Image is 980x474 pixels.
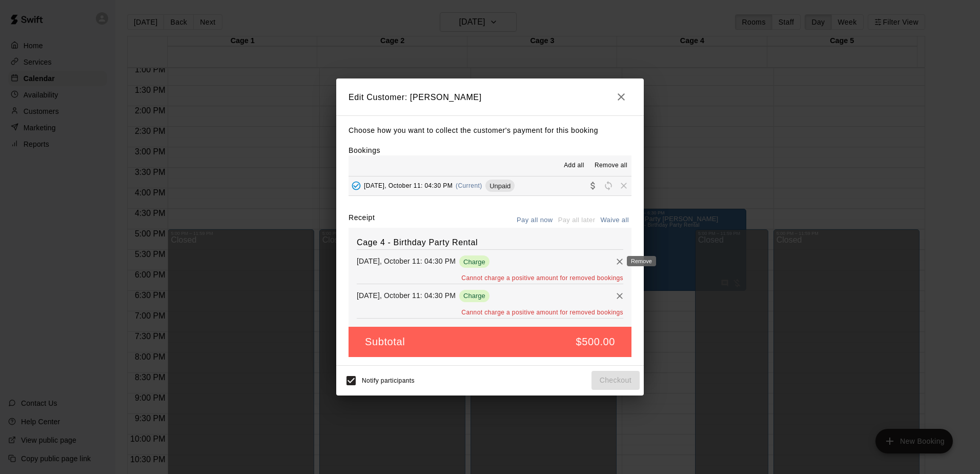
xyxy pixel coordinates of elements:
span: Cannot charge a positive amount for removed bookings [357,273,623,284]
span: (Current) [456,182,482,189]
span: Collect payment [585,182,601,189]
button: Remove [612,288,627,304]
span: Unpaid [485,182,515,190]
button: Waive all [598,212,631,228]
span: Remove [616,182,631,189]
span: Cannot charge a positive amount for removed bookings [357,308,623,318]
p: [DATE], October 11: 04:30 PM [357,290,456,301]
h6: Cage 4 - Birthday Party Rental [357,236,623,249]
button: Remove [612,254,627,269]
span: Add all [564,161,584,171]
p: [DATE], October 11: 04:30 PM [357,256,456,266]
button: Added - Collect Payment[DATE], October 11: 04:30 PM(Current)UnpaidCollect paymentRescheduleRemove [349,176,631,195]
span: Charge [459,292,489,300]
span: Remove all [595,161,627,171]
button: Remove all [590,157,631,174]
label: Bookings [349,146,380,154]
span: [DATE], October 11: 04:30 PM [364,182,453,189]
p: Choose how you want to collect the customer's payment for this booking [349,124,631,137]
label: Receipt [349,212,375,228]
h5: Subtotal [365,335,405,349]
div: Remove [627,256,656,266]
span: Charge [459,258,489,266]
span: Reschedule [601,182,616,189]
span: Notify participants [362,377,415,384]
h2: Edit Customer: [PERSON_NAME] [336,78,644,115]
button: Added - Collect Payment [349,178,364,193]
h5: $500.00 [576,335,616,349]
button: Add all [558,157,590,174]
button: Pay all now [514,212,556,228]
